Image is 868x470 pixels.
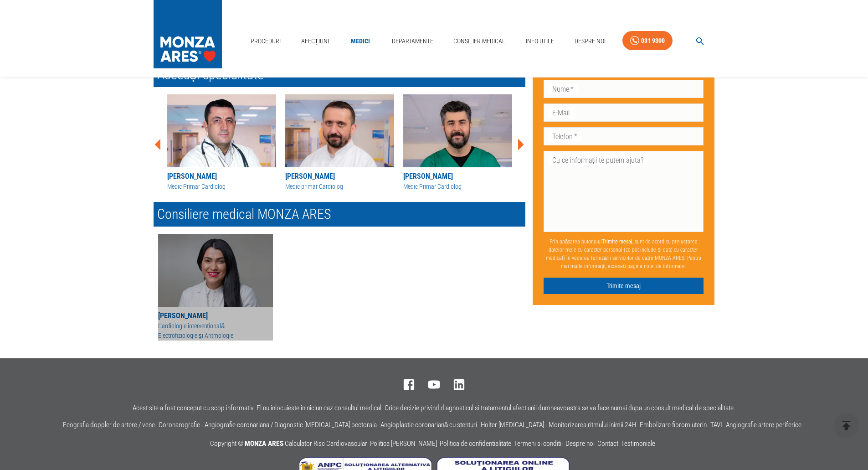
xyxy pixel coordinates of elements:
a: Despre Noi [571,32,609,51]
div: 031 9300 [641,35,665,46]
button: Trimite mesaj [544,277,704,294]
a: Embolizare fibrom uterin [640,421,707,429]
a: Termeni si conditii [514,439,563,448]
a: TAVI [710,421,722,429]
button: delete [834,413,859,438]
a: Testimoniale [621,439,655,448]
a: Medici [346,32,375,51]
a: Info Utile [522,32,558,51]
a: Calculator Risc Cardiovascular [285,439,367,448]
button: [PERSON_NAME]Cardiologie intervenționalăElectrofiziologie și Aritmologie [158,234,273,341]
a: [PERSON_NAME]Medic primar Cardiolog [285,94,394,191]
img: Roxana Giurgiu [158,234,273,307]
a: Consilier Medical [450,32,509,51]
span: MONZA ARES [245,439,283,448]
div: Medic Primar Cardiolog [167,182,276,191]
div: Medic Primar Cardiolog [403,182,512,191]
p: Cardiologie intervențională [158,321,273,331]
div: [PERSON_NAME] [285,171,394,182]
a: Angiografie artere periferice [726,421,801,429]
div: [PERSON_NAME] [403,171,512,182]
a: [PERSON_NAME]Medic Primar Cardiolog [167,94,276,191]
div: Medic primar Cardiolog [285,182,394,191]
p: Acest site a fost conceput cu scop informativ. El nu inlocuieste in niciun caz consultul medical.... [133,404,735,412]
a: Departamente [388,32,437,51]
a: Angioplastie coronariană cu stenturi [380,421,478,429]
div: [PERSON_NAME] [167,171,276,182]
b: Trimite mesaj [602,238,632,244]
p: Prin apăsarea butonului , sunt de acord cu prelucrarea datelor mele cu caracter personal (ce pot ... [544,233,704,274]
a: Holter [MEDICAL_DATA] - Monitorizarea ritmului inimii 24H [481,421,636,429]
a: Ecografia doppler de artere / vene [63,421,155,429]
p: Electrofiziologie și Aritmologie [158,331,273,341]
img: Dr. Marius Andronache [167,94,276,167]
p: Copyright © [210,438,658,450]
a: 031 9300 [622,31,673,51]
a: Politica de confidentialitate [440,439,511,448]
a: [PERSON_NAME]Medic Primar Cardiolog [403,94,512,191]
a: Contact [597,439,618,448]
a: Afecțiuni [298,32,333,51]
a: Despre noi [565,439,595,448]
a: Politica [PERSON_NAME] [370,439,437,448]
a: Proceduri [247,32,284,51]
div: [PERSON_NAME] [158,310,273,321]
a: Coronarografie - Angiografie coronariana / Diagnostic [MEDICAL_DATA] pectorala [159,421,377,429]
h2: Consiliere medical MONZA ARES [154,202,525,227]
